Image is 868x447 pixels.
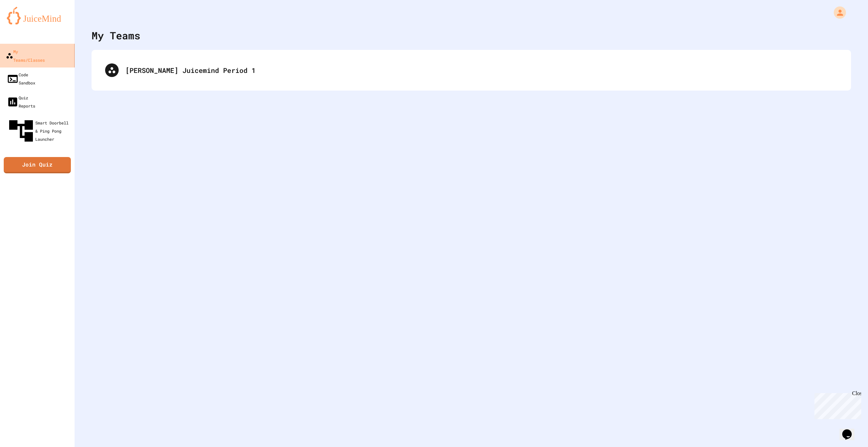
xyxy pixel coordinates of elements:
div: My Account [827,5,848,20]
iframe: chat widget [840,420,861,440]
div: My Teams/Classes [6,47,45,64]
div: Code Sandbox [7,71,35,87]
div: [PERSON_NAME] Juicemind Period 1 [98,57,844,84]
a: Join Quiz [4,157,71,173]
div: [PERSON_NAME] Juicemind Period 1 [125,65,837,75]
div: Smart Doorbell & Ping Pong Launcher [7,117,72,145]
img: logo-orange.svg [7,7,68,24]
div: My Teams [92,28,140,43]
div: Chat with us now!Close [3,3,47,43]
div: Quiz Reports [7,94,35,110]
iframe: chat widget [812,390,861,419]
